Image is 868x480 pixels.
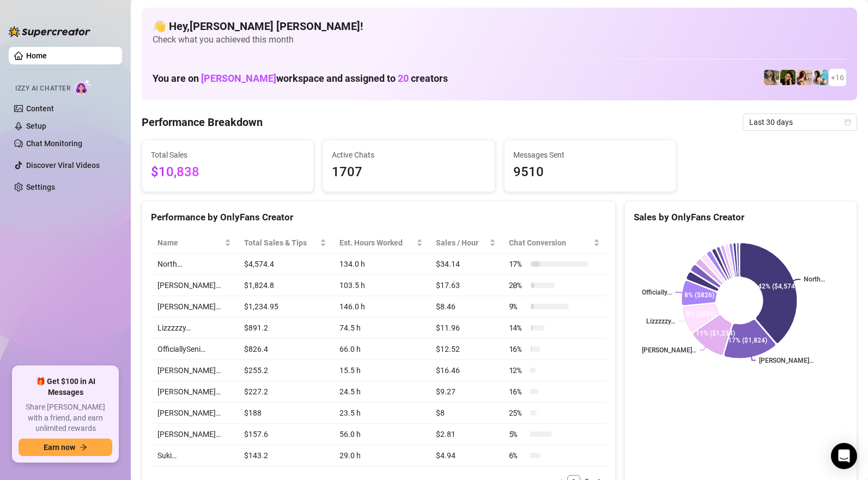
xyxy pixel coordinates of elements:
[845,119,851,125] span: calendar
[238,275,333,296] td: $1,824.8
[157,237,222,249] span: Name
[238,360,333,381] td: $255.2
[429,254,502,275] td: $34.14
[238,403,333,424] td: $188
[333,381,429,403] td: 24.5 h
[26,161,100,170] a: Discover Viral Videos
[509,449,526,461] span: 6 %
[333,445,429,466] td: 29.0 h
[26,139,82,148] a: Chat Monitoring
[797,70,812,85] img: North (@northnattfree)
[831,443,857,469] div: Open Intercom Messenger
[333,360,429,381] td: 15.5 h
[26,183,55,191] a: Settings
[646,317,675,325] text: Lizzzzzy…
[151,275,238,296] td: [PERSON_NAME]…
[333,424,429,445] td: 56.0 h
[509,343,526,355] span: 16 %
[238,296,333,317] td: $1,234.95
[509,364,526,376] span: 12 %
[332,149,485,161] span: Active Chats
[509,407,526,419] span: 25 %
[502,232,606,254] th: Chat Conversion
[642,346,696,354] text: [PERSON_NAME]…
[804,276,825,284] text: North…
[513,162,667,183] span: 9510
[151,424,238,445] td: [PERSON_NAME]…
[238,424,333,445] td: $157.6
[142,115,263,130] h4: Performance Breakdown
[19,439,112,456] button: Earn nowarrow-right
[429,317,502,339] td: $11.96
[333,339,429,360] td: 66.0 h
[509,237,591,249] span: Chat Conversion
[238,317,333,339] td: $891.2
[26,122,46,130] a: Setup
[429,339,502,360] td: $12.52
[151,162,305,183] span: $10,838
[75,79,92,95] img: AI Chatter
[238,254,333,275] td: $4,574.4
[153,73,448,85] h1: You are on workspace and assigned to creators
[634,210,848,225] div: Sales by OnlyFans Creator
[151,403,238,424] td: [PERSON_NAME]…
[429,296,502,317] td: $8.46
[509,258,526,270] span: 17 %
[429,232,502,254] th: Sales / Hour
[332,162,485,183] span: 1707
[759,357,814,364] text: [PERSON_NAME]…
[80,443,87,451] span: arrow-right
[151,254,238,275] td: North…
[429,360,502,381] td: $16.46
[151,149,305,161] span: Total Sales
[436,237,487,249] span: Sales / Hour
[15,83,70,94] span: Izzy AI Chatter
[153,34,846,46] span: Check what you achieved this month
[151,381,238,403] td: [PERSON_NAME]…
[333,403,429,424] td: 23.5 h
[238,445,333,466] td: $143.2
[333,254,429,275] td: 134.0 h
[19,402,112,434] span: Share [PERSON_NAME] with a friend, and earn unlimited rewards
[238,381,333,403] td: $227.2
[151,445,238,466] td: Suki…
[153,19,846,34] h4: 👋 Hey, [PERSON_NAME] [PERSON_NAME] !
[509,279,526,291] span: 20 %
[509,301,526,313] span: 9 %
[398,73,409,84] span: 20
[333,296,429,317] td: 146.0 h
[151,339,238,360] td: OfficiallySeni…
[429,381,502,403] td: $9.27
[513,149,667,161] span: Messages Sent
[238,339,333,360] td: $826.4
[238,232,333,254] th: Total Sales & Tips
[509,428,526,440] span: 5 %
[151,360,238,381] td: [PERSON_NAME]…
[780,70,796,85] img: playfuldimples (@playfuldimples)
[429,275,502,296] td: $17.63
[813,70,828,85] img: North (@northnattvip)
[151,210,606,225] div: Performance by OnlyFans Creator
[151,317,238,339] td: Lizzzzzy…
[429,445,502,466] td: $4.94
[642,289,672,296] text: Officially...
[429,424,502,445] td: $2.81
[26,51,47,60] a: Home
[244,237,318,249] span: Total Sales & Tips
[9,26,90,37] img: logo-BBDzfeDw.svg
[429,403,502,424] td: $8
[764,70,779,85] img: emilylou (@emilyylouu)
[333,275,429,296] td: 103.5 h
[749,114,851,130] span: Last 30 days
[151,296,238,317] td: [PERSON_NAME]…
[509,322,526,334] span: 14 %
[19,376,112,398] span: 🎁 Get $100 in AI Messages
[831,71,844,83] span: + 16
[339,237,414,249] div: Est. Hours Worked
[509,386,526,398] span: 16 %
[44,443,75,452] span: Earn now
[333,317,429,339] td: 74.5 h
[201,73,276,84] span: [PERSON_NAME]
[26,104,54,113] a: Content
[151,232,238,254] th: Name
